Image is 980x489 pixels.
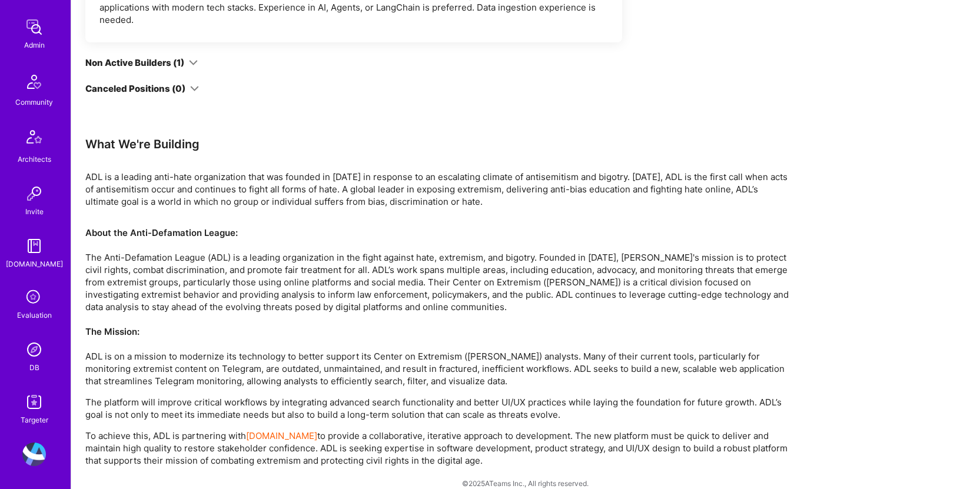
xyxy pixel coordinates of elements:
div: What We're Building [85,137,792,152]
div: Non Active Builders (1) [85,56,184,69]
strong: About the Anti-Defamation League: [85,227,238,238]
strong: The Mission: [85,326,139,337]
div: Targeter [21,414,48,426]
a: [DOMAIN_NAME] [246,430,317,441]
p: The Anti-Defamation League (ADL) is a leading organization in the fight against hate, extremism, ... [85,227,792,387]
img: Architects [20,125,48,153]
i: icon SelectionTeam [23,287,45,309]
div: Admin [24,39,45,51]
img: admin teamwork [22,15,46,39]
img: Community [20,68,48,96]
i: icon ArrowDown [189,58,198,67]
p: The platform will improve critical workflows by integrating advanced search functionality and bet... [85,396,792,421]
p: ADL is a leading anti-hate organization that was founded in [DATE] in response to an escalating c... [85,171,792,208]
img: Skill Targeter [22,390,46,414]
div: DB [29,361,39,374]
img: guide book [22,234,46,258]
img: Invite [22,182,46,205]
div: Architects [18,153,51,165]
img: User Avatar [22,443,46,466]
div: Community [15,96,53,108]
div: Invite [25,205,44,218]
div: Canceled Positions (0) [85,82,185,95]
div: [DOMAIN_NAME] [6,258,63,270]
p: To achieve this, ADL is partnering with to provide a collaborative, iterative approach to develop... [85,430,792,467]
img: Admin Search [22,338,46,361]
div: Evaluation [17,309,52,321]
i: icon ArrowDown [190,84,199,93]
a: User Avatar [19,443,49,466]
